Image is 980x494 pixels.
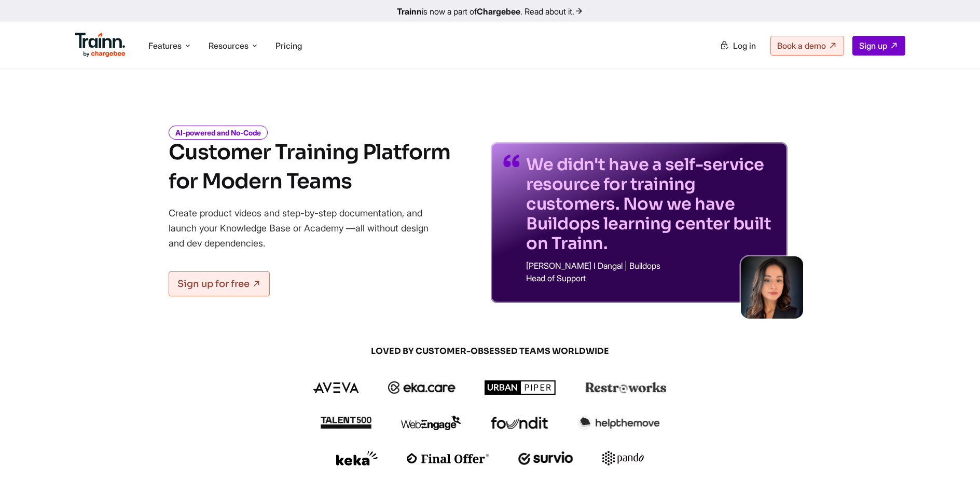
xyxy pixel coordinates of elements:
[75,33,126,58] img: Trainn Logo
[336,451,378,465] img: keka logo
[602,451,644,465] img: pando logo
[503,155,520,167] img: quotes-purple.41a7099.svg
[518,451,574,465] img: survio logo
[275,40,302,51] a: Pricing
[401,416,461,430] img: webengage logo
[585,382,667,393] img: restroworks logo
[526,155,775,253] p: We didn't have a self-service resource for training customers. Now we have Buildops learning cent...
[852,36,905,56] a: Sign up
[209,40,249,51] span: Resources
[741,256,803,319] img: sabina-buildops.d2e8138.png
[313,382,359,393] img: aveva logo
[241,346,739,357] span: LOVED BY CUSTOMER-OBSESSED TEAMS WORLDWIDE
[770,36,844,56] a: Book a demo
[477,6,520,17] b: Chargebee
[169,126,268,140] i: AI-powered and No-Code
[169,271,270,296] a: Sign up for free
[713,36,762,55] a: Log in
[388,381,456,394] img: ekacare logo
[733,40,756,51] span: Log in
[407,453,489,463] img: finaloffer logo
[169,205,444,251] p: Create product videos and step-by-step documentation, and launch your Knowledge Base or Academy —...
[148,40,182,51] span: Features
[859,40,887,51] span: Sign up
[777,40,826,51] span: Book a demo
[320,416,372,429] img: talent500 logo
[397,6,422,17] b: Trainn
[169,138,450,196] h1: Customer Training Platform for Modern Teams
[485,380,556,395] img: urbanpiper logo
[577,416,660,430] img: helpthemove logo
[526,274,775,282] p: Head of Support
[526,262,775,270] p: [PERSON_NAME] I Dangal | Buildops
[490,417,548,429] img: foundit logo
